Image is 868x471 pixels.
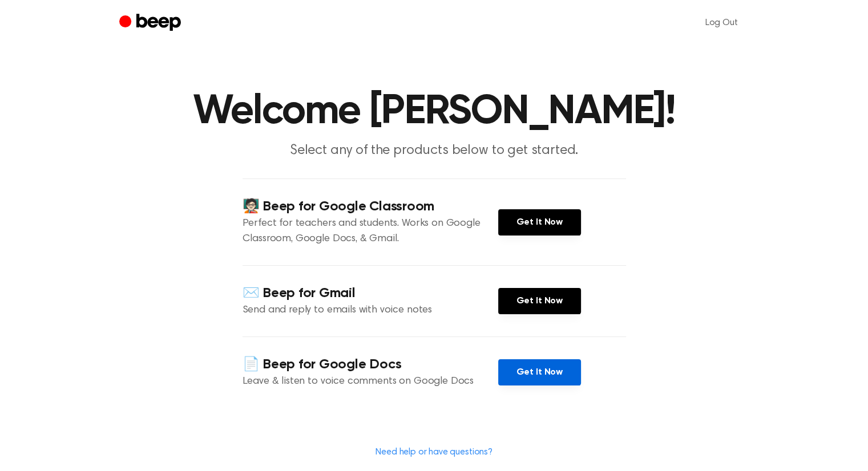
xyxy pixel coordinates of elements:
[243,355,498,374] h4: 📄 Beep for Google Docs
[243,216,498,247] p: Perfect for teachers and students. Works on Google Classroom, Google Docs, & Gmail.
[215,141,653,160] p: Select any of the products below to get started.
[119,12,184,34] a: Beep
[243,374,498,389] p: Leave & listen to voice comments on Google Docs
[498,209,581,235] a: Get It Now
[498,288,581,314] a: Get It Now
[243,284,498,303] h4: ✉️ Beep for Gmail
[142,91,726,132] h1: Welcome [PERSON_NAME]!
[243,303,498,318] p: Send and reply to emails with voice notes
[376,448,492,457] a: Need help or have questions?
[498,359,581,385] a: Get It Now
[694,9,749,36] a: Log Out
[243,197,498,216] h4: 🧑🏻‍🏫 Beep for Google Classroom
